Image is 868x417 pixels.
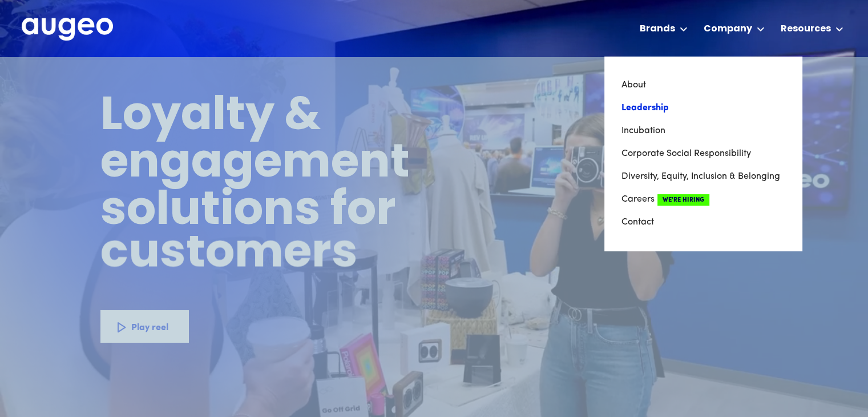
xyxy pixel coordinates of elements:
a: Leadership [621,97,785,119]
a: Contact [621,211,785,234]
a: Diversity, Equity, Inclusion & Belonging [621,165,785,188]
span: We're Hiring [657,194,709,206]
a: home [22,18,113,42]
a: About [621,74,785,97]
a: Corporate Social Responsibility [621,142,785,165]
nav: Company [604,57,802,251]
div: Resources [781,22,831,36]
img: Augeo's full logo in white. [22,18,113,41]
div: Brands [640,22,675,36]
a: CareersWe're Hiring [621,188,785,211]
div: Company [704,22,752,36]
a: Incubation [621,119,785,142]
